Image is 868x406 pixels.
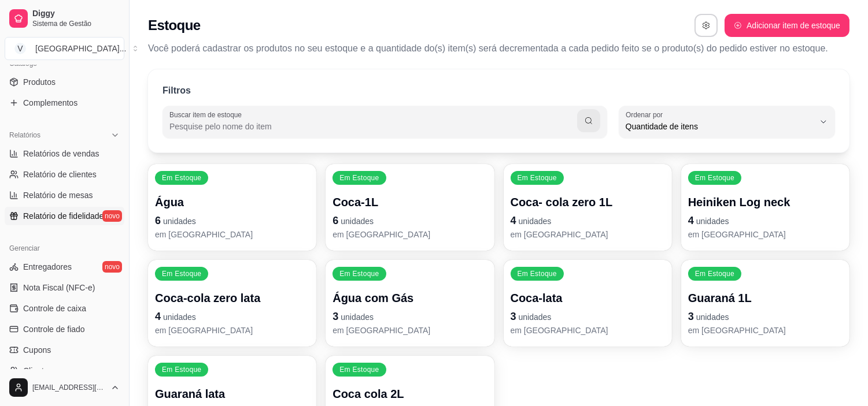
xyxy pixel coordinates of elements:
button: Em EstoqueÁgua com Gás3unidadesem [GEOGRAPHIC_DATA] [326,260,494,347]
p: 3 [333,308,487,325]
span: unidades [696,217,729,226]
p: 3 [688,308,843,325]
div: [GEOGRAPHIC_DATA] ... [35,43,126,54]
a: DiggySistema de Gestão [5,5,124,32]
span: Relatório de mesas [23,189,93,201]
span: Complementos [23,97,77,109]
p: 3 [511,308,665,325]
p: Você poderá cadastrar os produtos no seu estoque e a quantidade do(s) item(s) será decrementada a... [148,42,849,55]
button: [EMAIL_ADDRESS][DOMAIN_NAME] [5,374,124,401]
h2: Estoque [148,16,200,35]
p: Guaraná lata [155,386,309,402]
a: Complementos [5,94,124,112]
a: Relatório de clientes [5,165,124,184]
a: Nota Fiscal (NFC-e) [5,278,124,297]
p: 4 [688,213,843,229]
span: unidades [341,217,374,226]
span: Clientes [23,365,53,377]
span: [EMAIL_ADDRESS][DOMAIN_NAME] [32,383,106,392]
span: Relatórios [9,131,40,140]
p: em [GEOGRAPHIC_DATA] [155,229,309,240]
a: Controle de fiado [5,320,124,338]
p: em [GEOGRAPHIC_DATA] [511,229,665,240]
span: unidades [341,312,374,322]
span: unidades [519,312,552,322]
span: Controle de caixa [23,303,86,314]
p: Heiniken Log neck [688,194,843,210]
a: Clientes [5,362,124,380]
span: V [14,43,26,54]
span: Relatórios de vendas [23,148,99,159]
button: Em EstoqueGuaraná 1L3unidadesem [GEOGRAPHIC_DATA] [681,260,849,347]
p: Em Estoque [695,173,734,182]
a: Entregadoresnovo [5,258,124,276]
button: Em EstoqueCoca- cola zero 1L4unidadesem [GEOGRAPHIC_DATA] [504,164,672,251]
p: Em Estoque [695,269,734,278]
span: Sistema de Gestão [32,19,120,28]
p: Água [155,194,309,210]
span: unidades [163,217,196,226]
p: 6 [333,213,487,229]
span: Diggy [32,9,120,19]
p: Filtros [162,84,191,98]
p: 4 [511,213,665,229]
span: Relatório de clientes [23,169,97,180]
button: Em EstoqueCoca-cola zero lata4unidadesem [GEOGRAPHIC_DATA] [148,260,316,347]
span: Cupons [23,344,51,356]
a: Relatório de fidelidadenovo [5,207,124,225]
p: 6 [155,213,309,229]
p: em [GEOGRAPHIC_DATA] [333,229,487,240]
p: Coca-cola zero lata [155,290,309,306]
p: em [GEOGRAPHIC_DATA] [333,325,487,336]
span: unidades [696,312,729,322]
p: Coca-1L [333,194,487,210]
span: Controle de fiado [23,323,85,335]
p: em [GEOGRAPHIC_DATA] [155,325,309,336]
p: Guaraná 1L [688,290,843,306]
span: unidades [163,312,196,322]
p: em [GEOGRAPHIC_DATA] [688,229,843,240]
span: Quantidade de itens [626,121,814,132]
span: Entregadores [23,261,72,273]
p: Coca- cola zero 1L [511,194,665,210]
span: Produtos [23,76,56,88]
p: Água com Gás [333,290,487,306]
p: Em Estoque [162,173,201,182]
p: Em Estoque [339,269,379,278]
span: Nota Fiscal (NFC-e) [23,282,95,293]
p: em [GEOGRAPHIC_DATA] [511,325,665,336]
p: Em Estoque [162,269,201,278]
button: Ordenar porQuantidade de itens [619,106,835,138]
button: Select a team [5,37,124,60]
button: Adicionar item de estoque [725,14,849,37]
p: Coca-lata [511,290,665,306]
a: Relatório de mesas [5,186,124,204]
a: Relatórios de vendas [5,144,124,163]
button: Em EstoqueCoca-1L6unidadesem [GEOGRAPHIC_DATA] [326,164,494,251]
input: Buscar item de estoque [169,121,577,132]
p: Em Estoque [162,365,201,374]
a: Cupons [5,341,124,359]
p: Coca cola 2L [333,386,487,402]
p: Em Estoque [518,173,557,182]
button: Em EstoqueHeiniken Log neck4unidadesem [GEOGRAPHIC_DATA] [681,164,849,251]
p: Em Estoque [518,269,557,278]
button: Em EstoqueÁgua6unidadesem [GEOGRAPHIC_DATA] [148,164,316,251]
p: Em Estoque [339,365,379,374]
p: em [GEOGRAPHIC_DATA] [688,325,843,336]
p: Em Estoque [339,173,379,182]
label: Buscar item de estoque [169,110,246,120]
button: Em EstoqueCoca-lata3unidadesem [GEOGRAPHIC_DATA] [504,260,672,347]
p: 4 [155,308,309,325]
span: unidades [519,217,552,226]
a: Produtos [5,73,124,91]
span: Relatório de fidelidade [23,210,104,222]
a: Controle de caixa [5,299,124,318]
div: Gerenciar [5,239,124,258]
label: Ordenar por [626,110,667,120]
